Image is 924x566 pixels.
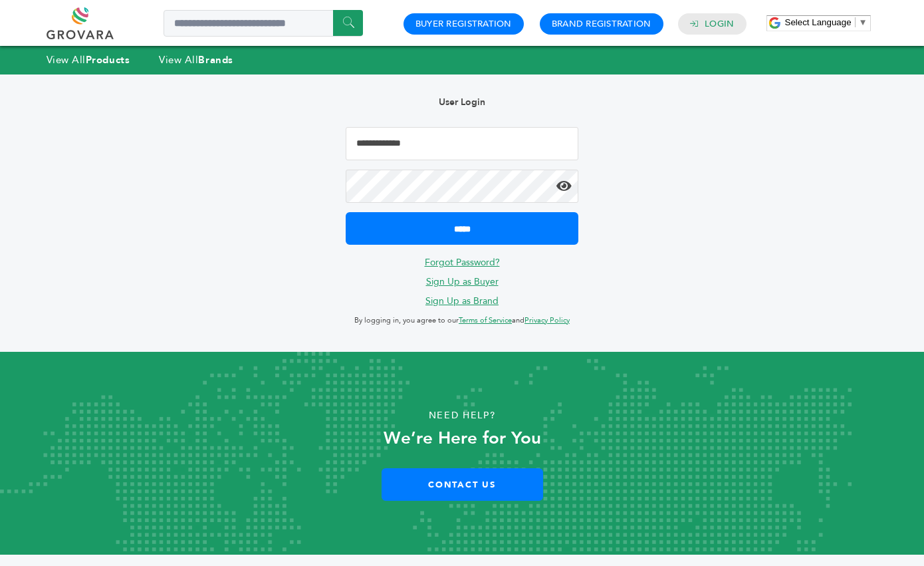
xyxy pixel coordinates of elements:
[785,17,867,27] a: Select Language​
[159,53,233,67] a: View AllBrands
[785,17,852,27] span: Select Language
[198,53,233,67] strong: Brands
[86,53,130,67] strong: Products
[459,315,512,325] a: Terms of Service
[425,256,500,269] a: Forgot Password?
[552,18,651,30] a: Brand Registration
[426,275,499,288] a: Sign Up as Buyer
[346,313,578,329] p: By logging in, you agree to our and
[439,96,485,108] b: User Login
[164,10,363,37] input: Search a product or brand...
[346,127,578,160] input: Email Address
[47,53,130,67] a: View AllProducts
[415,18,512,30] a: Buyer Registration
[346,170,578,203] input: Password
[705,18,734,30] a: Login
[859,17,867,27] span: ▼
[382,468,543,501] a: Contact Us
[47,406,878,426] p: Need Help?
[425,295,499,307] a: Sign Up as Brand
[855,17,856,27] span: ​
[524,315,570,325] a: Privacy Policy
[384,426,541,450] strong: We’re Here for You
